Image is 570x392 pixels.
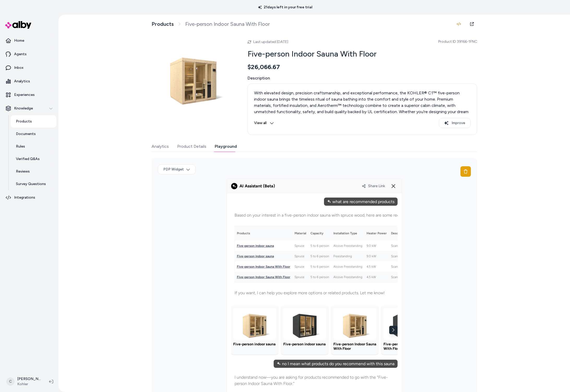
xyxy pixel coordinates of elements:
[439,118,471,128] button: Improve
[14,195,35,200] p: Integrations
[152,21,270,27] nav: breadcrumb
[16,169,30,174] p: Reviews
[253,40,288,44] span: Last updated [DATE]
[11,153,56,165] a: Verified Q&As
[17,382,41,387] span: Kohler
[11,115,56,128] a: Products
[16,144,25,149] p: Rules
[248,49,477,59] h2: Five-person Indoor Sauna With Floor
[2,34,56,47] a: Home
[2,48,56,60] a: Agents
[14,38,24,43] p: Home
[215,141,237,152] button: Playground
[16,131,36,137] p: Documents
[6,377,15,386] span: C
[14,79,30,84] p: Analytics
[438,39,477,44] span: Product ID: 39166-1FNC
[2,89,56,101] a: Experiences
[2,62,56,74] a: Inbox
[163,167,184,172] span: PDP Widget
[255,5,315,10] p: 21 days left in your free trial
[254,118,274,128] button: View all
[16,119,32,124] p: Products
[2,191,56,204] a: Integrations
[11,178,56,190] a: Survey Questions
[248,75,477,81] span: Description
[5,21,31,29] img: alby Logo
[17,376,41,382] p: [PERSON_NAME]
[16,156,40,162] p: Verified Q&As
[11,128,56,140] a: Documents
[14,106,33,111] p: Knowledge
[11,140,56,153] a: Rules
[3,373,45,390] button: C[PERSON_NAME]Kohler
[152,35,235,119] img: aai17730_rgb
[2,102,56,115] button: Knowledge
[16,181,46,187] p: Survey Questions
[14,52,27,57] p: Agents
[177,141,206,152] button: Product Details
[11,165,56,178] a: Reviews
[152,21,174,27] a: Products
[254,90,471,127] p: With elevated design, precision craftsmanship, and exceptional performance, the KOHLER® C1™ five-...
[158,164,196,174] button: PDP Widget
[14,65,23,70] p: Inbox
[14,92,35,97] p: Experiences
[248,63,280,71] span: $26,066.67
[185,21,270,27] span: Five-person Indoor Sauna With Floor
[152,141,169,152] button: Analytics
[2,75,56,88] a: Analytics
